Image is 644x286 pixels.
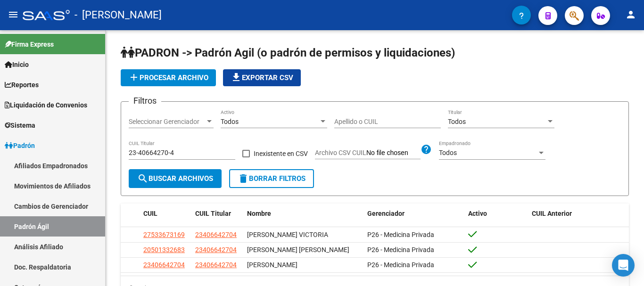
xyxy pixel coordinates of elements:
datatable-header-cell: Activo [464,204,528,224]
span: Sistema [5,120,35,131]
mat-icon: person [625,9,636,20]
button: Exportar CSV [223,69,301,86]
span: [PERSON_NAME] VICTORIA [247,231,328,238]
button: Borrar Filtros [229,169,314,188]
div: Open Intercom Messenger [612,254,635,277]
h3: Filtros [129,94,161,107]
span: CUIL Titular [195,210,231,217]
span: Borrar Filtros [238,174,305,183]
span: 23406642704 [143,261,185,269]
mat-icon: delete [238,173,249,184]
span: P26 - Medicina Privada [367,246,434,253]
span: Seleccionar Gerenciador [129,118,205,126]
datatable-header-cell: Nombre [243,204,363,224]
span: Procesar archivo [128,74,208,82]
span: [PERSON_NAME] [PERSON_NAME] [247,246,349,253]
span: 23406642704 [195,261,237,269]
datatable-header-cell: Gerenciador [363,204,465,224]
input: Archivo CSV CUIL [366,149,421,157]
datatable-header-cell: CUIL [140,204,191,224]
span: Exportar CSV [231,74,293,82]
span: CUIL Anterior [532,210,572,217]
span: Archivo CSV CUIL [315,149,366,156]
span: Firma Express [5,39,54,49]
datatable-header-cell: CUIL Titular [191,204,243,224]
span: P26 - Medicina Privada [367,231,434,238]
mat-icon: add [128,72,140,83]
button: Procesar archivo [121,69,216,86]
mat-icon: menu [8,9,19,20]
span: 23406642704 [195,246,237,253]
span: Nombre [247,210,271,217]
span: Todos [221,118,239,125]
span: P26 - Medicina Privada [367,261,434,269]
span: Liquidación de Convenios [5,100,87,110]
span: CUIL [143,210,157,217]
span: 23406642704 [195,231,237,238]
mat-icon: search [137,173,149,184]
span: Inicio [5,59,29,70]
span: [PERSON_NAME] [247,261,297,269]
span: 27533673169 [143,231,185,238]
span: Activo [468,210,487,217]
span: Reportes [5,80,39,90]
span: Padrón [5,140,35,151]
span: 20501332683 [143,246,185,253]
span: Gerenciador [367,210,405,217]
span: PADRON -> Padrón Agil (o padrón de permisos y liquidaciones) [121,46,455,59]
datatable-header-cell: CUIL Anterior [528,204,629,224]
span: Todos [448,118,466,125]
span: - [PERSON_NAME] [74,5,162,25]
span: Buscar Archivos [137,174,213,183]
span: Todos [439,149,457,156]
mat-icon: help [421,144,432,155]
button: Buscar Archivos [129,169,222,188]
span: Inexistente en CSV [254,148,308,159]
mat-icon: file_download [231,72,242,83]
